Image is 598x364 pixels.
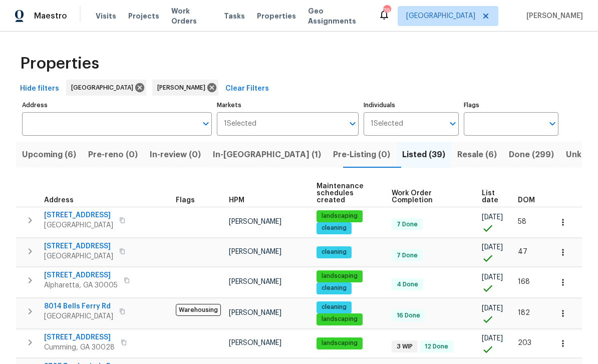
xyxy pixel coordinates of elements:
span: cleaning [318,248,351,256]
span: Maintenance schedules created [317,183,375,204]
div: 79 [383,6,390,16]
span: [DATE] [482,335,503,342]
span: landscaping [318,315,362,323]
span: [STREET_ADDRESS] [44,332,115,342]
span: 16 Done [393,311,424,320]
label: Individuals [364,102,458,108]
button: Open [346,117,360,131]
button: Clear Filters [221,80,273,98]
button: Open [199,117,213,131]
span: [PERSON_NAME] [229,248,281,255]
span: [GEOGRAPHIC_DATA] [406,11,475,21]
span: Pre-reno (0) [88,148,138,162]
span: Clear Filters [225,83,269,95]
span: Cumming, GA 30028 [44,342,115,352]
label: Flags [464,102,558,108]
span: [STREET_ADDRESS] [44,210,113,220]
span: [PERSON_NAME] [229,218,281,225]
span: HPM [229,197,244,204]
span: Work Orders [171,6,212,26]
span: [DATE] [482,214,503,221]
button: Open [545,117,559,131]
span: Flags [176,197,195,204]
span: Alpharetta, GA 30005 [44,280,118,290]
span: [STREET_ADDRESS] [44,270,118,280]
span: [GEOGRAPHIC_DATA] [71,83,137,93]
span: 1 Selected [371,120,403,128]
span: [PERSON_NAME] [157,83,209,93]
span: [PERSON_NAME] [229,339,281,346]
span: 8014 Bells Ferry Rd [44,301,113,311]
span: [DATE] [482,244,503,251]
span: List date [482,190,501,204]
div: [GEOGRAPHIC_DATA] [66,80,146,96]
span: Done (299) [509,148,554,162]
span: Projects [128,11,159,21]
span: 58 [518,218,526,225]
span: Work Order Completion [392,190,465,204]
span: cleaning [318,284,351,292]
span: 12 Done [421,342,452,351]
span: Listed (39) [402,148,445,162]
span: cleaning [318,224,351,232]
span: Properties [257,11,296,21]
button: Open [446,117,460,131]
span: [GEOGRAPHIC_DATA] [44,311,113,321]
span: Resale (6) [457,148,497,162]
span: [GEOGRAPHIC_DATA] [44,220,113,230]
span: Address [44,197,74,204]
button: Hide filters [16,80,63,98]
span: In-review (0) [150,148,201,162]
span: Warehousing [176,304,221,316]
span: 7 Done [393,220,422,229]
span: landscaping [318,212,362,220]
span: cleaning [318,303,351,311]
span: 1 Selected [224,120,256,128]
span: Hide filters [20,83,59,95]
span: [PERSON_NAME] [229,309,281,316]
span: Geo Assignments [308,6,366,26]
span: 182 [518,309,530,316]
span: Pre-Listing (0) [333,148,390,162]
label: Address [22,102,212,108]
span: 3 WIP [393,342,417,351]
span: Visits [96,11,116,21]
span: Upcoming (6) [22,148,76,162]
span: [GEOGRAPHIC_DATA] [44,251,113,261]
span: 4 Done [393,280,422,289]
span: landscaping [318,339,362,347]
span: DOM [518,197,535,204]
div: [PERSON_NAME] [152,80,218,96]
span: 7 Done [393,251,422,260]
span: 47 [518,248,527,255]
span: 203 [518,339,531,346]
span: 168 [518,278,530,285]
span: [PERSON_NAME] [522,11,583,21]
span: Tasks [224,13,245,20]
label: Markets [217,102,359,108]
span: [DATE] [482,305,503,312]
span: Properties [20,59,99,69]
span: In-[GEOGRAPHIC_DATA] (1) [213,148,321,162]
span: Maestro [34,11,67,21]
span: [PERSON_NAME] [229,278,281,285]
span: landscaping [318,272,362,280]
span: [DATE] [482,274,503,281]
span: [STREET_ADDRESS] [44,241,113,251]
